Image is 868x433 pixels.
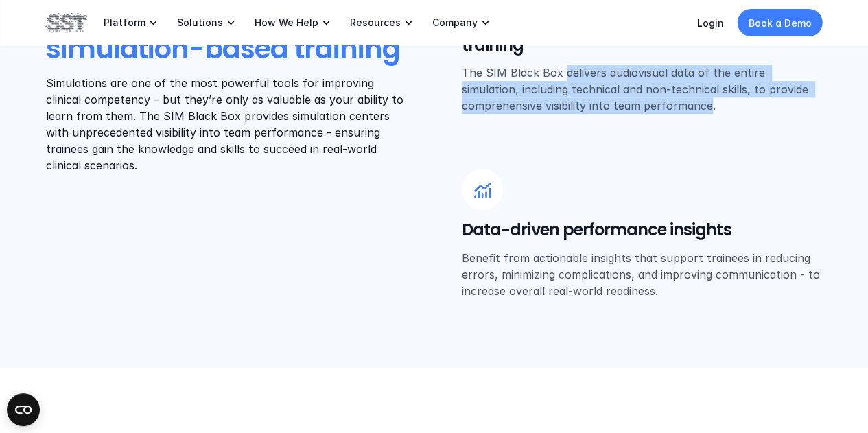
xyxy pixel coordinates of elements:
[749,16,812,30] p: Book a Demo
[177,16,223,29] p: Solutions
[432,16,478,29] p: Company
[350,16,401,29] p: Resources
[255,16,318,29] p: How We Help
[46,11,87,34] img: SST logo
[46,75,407,174] p: Simulations are one of the most powerful tools for improving clinical competency – but they’re on...
[46,30,400,68] span: simulation-based training
[7,393,40,426] button: Open CMP widget
[697,17,724,29] a: Login
[462,250,823,299] p: Benefit from actionable insights that support trainees in reducing errors, minimizing complicatio...
[104,16,145,29] p: Platform
[462,65,823,114] p: The SIM Black Box delivers audiovisual data of the entire simulation, including technical and non...
[738,9,823,36] a: Book a Demo
[462,218,823,242] h5: Data-driven performance insights
[462,10,823,56] h5: Comprehensive visibility of simulation-based training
